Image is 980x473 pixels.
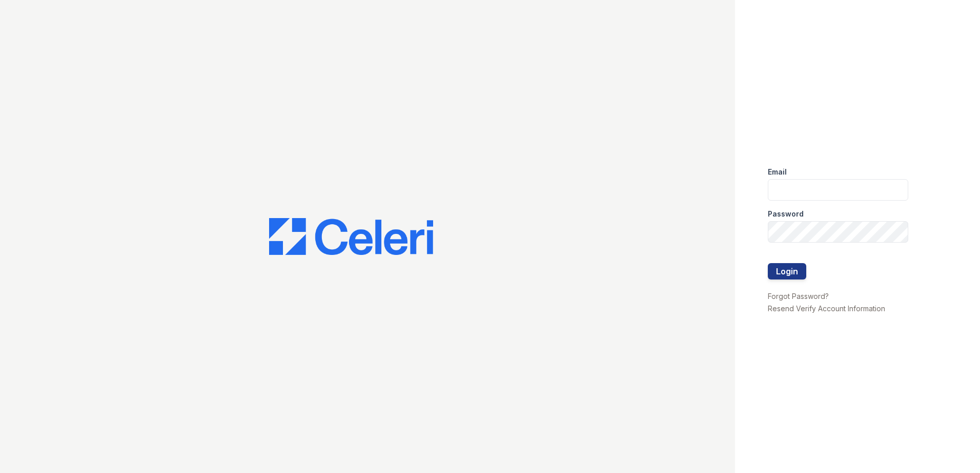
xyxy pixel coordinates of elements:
[768,167,787,177] label: Email
[768,209,804,219] label: Password
[768,304,885,313] a: Resend Verify Account Information
[768,292,829,300] a: Forgot Password?
[269,218,433,255] img: CE_Logo_Blue-a8612792a0a2168367f1c8372b55b34899dd931a85d93a1a3d3e32e68fde9ad4.png
[768,263,806,279] button: Login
